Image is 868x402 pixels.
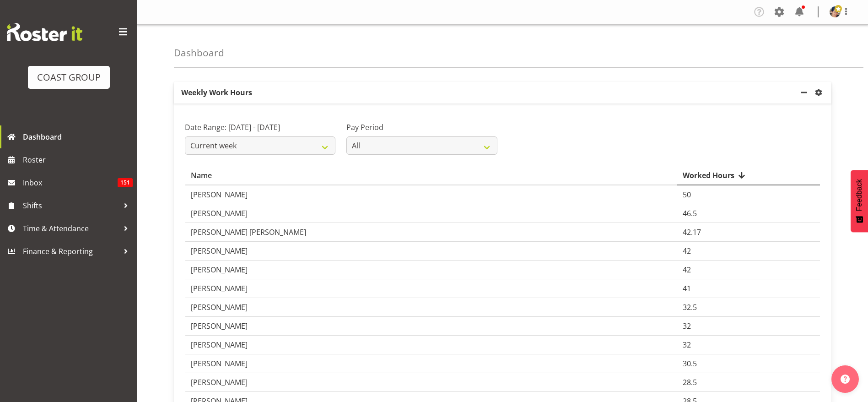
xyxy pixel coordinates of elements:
[830,6,841,17] img: nicola-ransome074dfacac28780df25dcaf637c6ea5be.png
[37,71,101,84] div: COAST GROUP
[851,170,868,232] button: Feedback - Show survey
[23,153,133,167] span: Roster
[683,340,691,350] span: 32
[185,354,677,373] td: [PERSON_NAME]
[23,176,118,190] span: Inbox
[185,204,677,223] td: [PERSON_NAME]
[683,302,697,312] span: 32.5
[346,122,497,133] label: Pay Period
[23,222,119,235] span: Time & Attendance
[23,244,119,258] span: Finance & Reporting
[191,170,212,181] span: Name
[174,81,798,103] p: Weekly Work Hours
[23,130,133,144] span: Dashboard
[683,321,691,331] span: 32
[813,87,828,98] a: settings
[855,179,863,211] span: Feedback
[683,377,697,387] span: 28.5
[798,81,813,103] a: minimize
[185,336,677,354] td: [PERSON_NAME]
[185,242,677,261] td: [PERSON_NAME]
[185,373,677,392] td: [PERSON_NAME]
[185,185,677,204] td: [PERSON_NAME]
[683,265,691,275] span: 42
[683,283,691,293] span: 41
[683,190,691,200] span: 50
[841,375,850,384] img: help-xxl-2.png
[185,122,335,133] label: Date Range: [DATE] - [DATE]
[185,298,677,317] td: [PERSON_NAME]
[683,170,734,181] span: Worked Hours
[683,208,697,218] span: 46.5
[683,246,691,256] span: 42
[185,223,677,242] td: [PERSON_NAME] [PERSON_NAME]
[683,359,697,369] span: 30.5
[185,317,677,336] td: [PERSON_NAME]
[7,23,82,41] img: Rosterit website logo
[118,178,133,187] span: 151
[185,279,677,298] td: [PERSON_NAME]
[683,227,701,237] span: 42.17
[185,261,677,279] td: [PERSON_NAME]
[23,199,119,212] span: Shifts
[174,48,224,58] h4: Dashboard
